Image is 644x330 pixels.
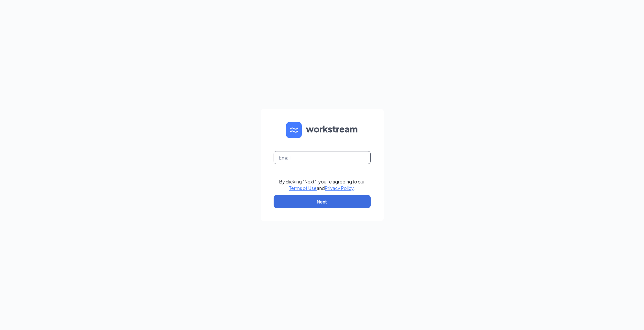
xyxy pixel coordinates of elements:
a: Privacy Policy [325,185,354,191]
img: WS logo and Workstream text [286,122,358,138]
button: Next [274,195,371,208]
div: By clicking "Next", you're agreeing to our and . [279,178,365,191]
input: Email [274,151,371,164]
a: Terms of Use [289,185,317,191]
